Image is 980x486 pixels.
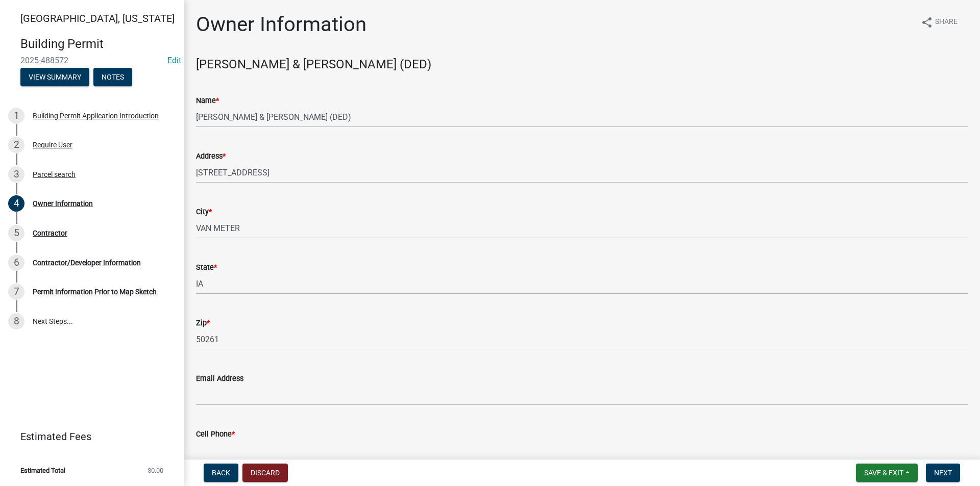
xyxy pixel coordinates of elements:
span: 2025-488572 [20,56,163,65]
div: 7 [8,284,24,300]
span: Estimated Total [20,467,65,474]
span: Save & Exit [864,469,903,477]
div: 1 [8,108,24,124]
span: Back [212,469,230,477]
span: Next [934,469,952,477]
div: Require User [33,141,72,148]
label: State [196,264,217,271]
h4: [PERSON_NAME] & [PERSON_NAME] (DED) [196,57,968,72]
div: Contractor [33,229,67,237]
div: Parcel search [33,171,76,178]
button: Save & Exit [856,464,918,482]
h1: Owner Information [196,12,366,37]
div: Contractor/Developer Information [33,259,141,266]
div: 6 [8,254,24,271]
h4: Building Permit [20,37,176,52]
div: Building Permit Application Introduction [33,112,159,119]
div: 2 [8,137,24,153]
label: Address [196,153,226,160]
label: Cell Phone [196,431,235,438]
div: 3 [8,166,24,183]
label: Name [196,97,219,105]
wm-modal-confirm: Edit Application Number [167,56,181,65]
div: 5 [8,225,24,241]
button: Back [204,464,238,482]
label: City [196,209,212,216]
span: [GEOGRAPHIC_DATA], [US_STATE] [20,12,175,24]
div: Owner Information [33,200,93,207]
div: 4 [8,195,24,212]
a: Estimated Fees [8,426,167,447]
button: Next [926,464,960,482]
div: 8 [8,313,24,329]
span: Share [935,16,958,29]
wm-modal-confirm: Summary [20,73,89,82]
button: Notes [93,68,132,86]
button: Discard [242,464,288,482]
button: View Summary [20,68,89,86]
a: Edit [167,56,181,65]
div: Permit Information Prior to Map Sketch [33,288,157,295]
i: share [921,16,933,29]
wm-modal-confirm: Notes [93,73,132,82]
label: Zip [196,320,210,327]
button: shareShare [913,12,966,32]
label: Email Address [196,375,243,382]
span: $0.00 [148,467,163,474]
